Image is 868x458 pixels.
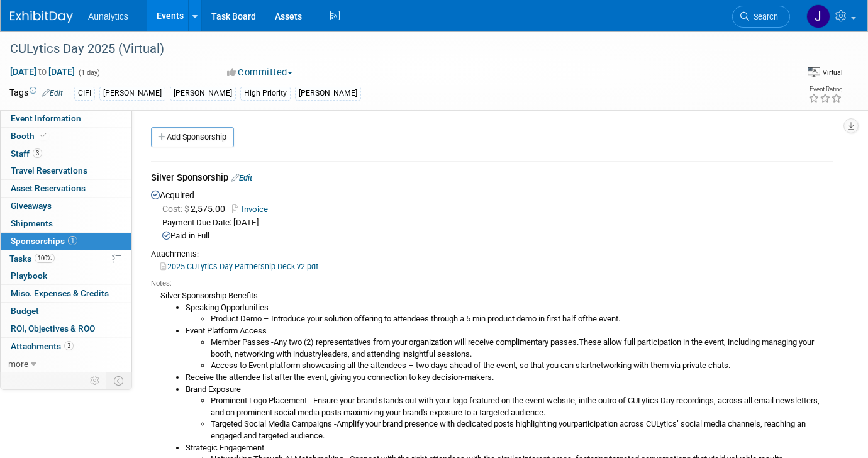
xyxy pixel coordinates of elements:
td: Personalize Event Tab Strip [84,372,106,389]
a: Add Sponsorship [151,127,234,147]
div: Event Rating [808,86,842,92]
li: Member Passes -Any two (2) representatives from your organization will receive complimentary pass... [211,337,833,360]
span: more [8,359,28,369]
span: Giveaways [11,201,52,211]
span: Sponsorships [11,236,77,246]
img: ExhibitDay [10,11,73,23]
a: Event Information [1,110,131,127]
div: CIFI [74,87,95,100]
span: 1 [68,236,77,245]
a: Edit [231,173,252,182]
span: Staff [11,148,42,159]
span: Misc. Expenses & Credits [11,288,109,298]
a: Booth [1,128,131,145]
a: Staff3 [1,145,131,162]
span: 3 [33,148,42,158]
span: to [36,67,48,77]
div: Virtual [822,68,843,77]
div: [PERSON_NAME] [295,87,361,100]
div: Attachments: [151,249,833,260]
span: Aunalytics [88,11,128,21]
a: Tasks100% [1,250,131,267]
li: Product Demo – Introduce your solution offering to attendees through a 5 min product demo in firs... [211,313,833,325]
li: Event Platform Access [186,325,833,372]
a: more [1,355,131,372]
span: [DATE] [DATE] [9,66,75,77]
td: Toggle Event Tabs [106,372,132,389]
li: Access to Event platform showcasing all the attendees – two days ahead of the event, so that you ... [211,360,833,372]
span: Budget [11,306,39,316]
div: High Priority [240,87,291,100]
i: Booth reservation complete [40,132,47,139]
li: Brand Exposure [186,384,833,442]
span: Search [749,12,778,21]
button: Committed [223,66,298,79]
li: Targeted Social Media Campaigns -Amplify your brand presence with dedicated posts highlighting yo... [211,418,833,442]
span: (1 day) [77,69,100,77]
span: Playbook [11,271,47,281]
div: [PERSON_NAME] [170,87,236,100]
a: Attachments3 [1,338,131,355]
div: Silver Sponsorship [151,171,833,187]
a: Playbook [1,267,131,284]
span: Cost: $ [162,204,191,214]
div: Notes: [151,279,833,289]
span: ROI, Objectives & ROO [11,323,95,333]
span: Travel Reservations [11,165,87,176]
a: Misc. Expenses & Credits [1,285,131,302]
a: 2025 CULytics Day Partnership Deck v2.pdf [160,262,318,271]
img: Julie Grisanti-Cieslak [806,4,830,28]
td: Tags [9,86,63,101]
li: Prominent Logo Placement - Ensure your brand stands out with your logo featured on the event webs... [211,395,833,418]
span: Attachments [11,341,74,351]
li: Speaking Opportunities [186,302,833,325]
a: Search [732,6,790,28]
div: Paid in Full [162,230,833,242]
span: 100% [35,254,55,263]
a: Asset Reservations [1,180,131,197]
a: Sponsorships1 [1,233,131,250]
a: Shipments [1,215,131,232]
div: Event Format [808,65,843,78]
span: Tasks [9,254,55,264]
span: Booth [11,131,49,141]
span: Shipments [11,218,53,228]
a: Edit [42,89,63,98]
a: Budget [1,303,131,320]
div: [PERSON_NAME] [99,87,165,100]
div: CULytics Day 2025 (Virtual) [6,38,772,60]
span: Event Information [11,113,81,123]
span: Asset Reservations [11,183,86,193]
a: Giveaways [1,198,131,215]
a: ROI, Objectives & ROO [1,320,131,337]
img: Format-Virtual.png [808,67,820,77]
a: Travel Reservations [1,162,131,179]
div: Payment Due Date: [DATE] [162,217,833,229]
div: Event Format [720,65,843,84]
a: Invoice [232,204,273,214]
span: 2,575.00 [162,204,230,214]
li: Receive the attendee list after the event, giving you connection to key decision-makers. [186,372,833,384]
span: 3 [64,341,74,350]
